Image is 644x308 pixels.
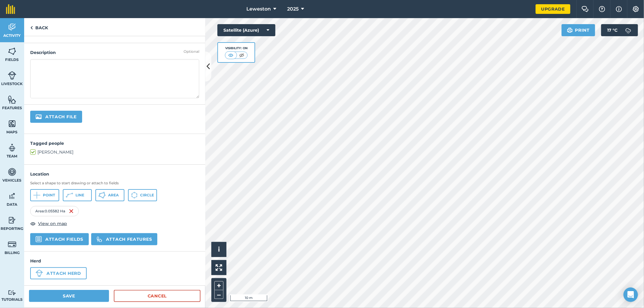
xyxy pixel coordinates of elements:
[63,189,92,201] button: Line
[246,5,271,13] span: Leweston
[36,270,43,277] img: svg+xml;base64,PD94bWwgdmVyc2lvbj0iMS4wIiBlbmNvZGluZz0idXRmLTgiPz4KPCEtLSBHZW5lcmF0b3I6IEFkb2JlIE...
[30,149,199,155] label: [PERSON_NAME]
[30,220,36,227] img: svg+xml;base64,PHN2ZyB4bWxucz0iaHR0cDovL3d3dy53My5vcmcvMjAwMC9zdmciIHdpZHRoPSIxOCIgaGVpZ2h0PSIyNC...
[598,6,606,12] img: A question mark icon
[217,24,275,36] button: Satellite (Azure)
[36,236,42,242] img: svg+xml,%3c
[623,287,638,302] div: Open Intercom Messenger
[69,208,74,215] img: svg+xml;base64,PHN2ZyB4bWxucz0iaHR0cDovL3d3dy53My5vcmcvMjAwMC9zdmciIHdpZHRoPSIxNiIgaGVpZ2h0PSIyNC...
[97,236,102,242] img: svg%3e
[95,189,124,201] button: Area
[216,264,222,271] img: Four arrows, one pointing top left, one top right, one bottom right and the last bottom left
[43,193,55,198] span: Point
[184,49,199,54] div: Optional
[30,24,33,31] img: svg+xml;base64,PHN2ZyB4bWxucz0iaHR0cDovL3d3dy53My5vcmcvMjAwMC9zdmciIHdpZHRoPSI5IiBoZWlnaHQ9IjI0Ii...
[287,5,299,13] span: 2025
[30,233,89,245] button: Attach fields
[30,258,199,264] h4: Herd
[214,281,223,290] button: +
[30,171,199,177] h4: Location
[607,24,617,36] span: 17 ° C
[562,24,595,36] button: Print
[225,46,248,51] div: Visibility: On
[622,24,634,36] img: svg+xml;base64,PD94bWwgdmVyc2lvbj0iMS4wIiBlbmNvZGluZz0idXRmLTgiPz4KPCEtLSBHZW5lcmF0b3I6IEFkb2JlIE...
[30,220,67,227] button: View on map
[8,167,16,176] img: svg+xml;base64,PD94bWwgdmVyc2lvbj0iMS4wIiBlbmNvZGluZz0idXRmLTgiPz4KPCEtLSBHZW5lcmF0b3I6IEFkb2JlIE...
[128,189,157,201] button: Circle
[108,193,119,198] span: Area
[30,206,79,216] div: Area : 0.05582 Ha
[214,290,223,299] button: –
[616,5,622,13] img: svg+xml;base64,PHN2ZyB4bWxucz0iaHR0cDovL3d3dy53My5vcmcvMjAwMC9zdmciIHdpZHRoPSIxNyIgaGVpZ2h0PSIxNy...
[567,27,573,34] img: svg+xml;base64,PHN2ZyB4bWxucz0iaHR0cDovL3d3dy53My5vcmcvMjAwMC9zdmciIHdpZHRoPSIxOSIgaGVpZ2h0PSIyNC...
[30,181,199,186] h3: Select a shape to start drawing or attach to fields
[140,193,154,198] span: Circle
[8,290,16,296] img: svg+xml;base64,PD94bWwgdmVyc2lvbj0iMS4wIiBlbmNvZGluZz0idXRmLTgiPz4KPCEtLSBHZW5lcmF0b3I6IEFkb2JlIE...
[8,240,16,249] img: svg+xml;base64,PD94bWwgdmVyc2lvbj0iMS4wIiBlbmNvZGluZz0idXRmLTgiPz4KPCEtLSBHZW5lcmF0b3I6IEFkb2JlIE...
[8,143,16,152] img: svg+xml;base64,PD94bWwgdmVyc2lvbj0iMS4wIiBlbmNvZGluZz0idXRmLTgiPz4KPCEtLSBHZW5lcmF0b3I6IEFkb2JlIE...
[6,4,15,14] img: fieldmargin Logo
[29,290,109,302] button: Save
[218,246,220,253] span: i
[38,220,67,227] span: View on map
[30,49,199,56] h4: Description
[30,267,87,279] button: Attach herd
[536,4,570,14] a: Upgrade
[8,119,16,128] img: svg+xml;base64,PHN2ZyB4bWxucz0iaHR0cDovL3d3dy53My5vcmcvMjAwMC9zdmciIHdpZHRoPSI1NiIgaGVpZ2h0PSI2MC...
[601,24,638,36] button: 17 °C
[91,233,157,245] button: Attach features
[114,290,200,302] a: Cancel
[632,6,639,12] img: A cog icon
[8,47,16,56] img: svg+xml;base64,PHN2ZyB4bWxucz0iaHR0cDovL3d3dy53My5vcmcvMjAwMC9zdmciIHdpZHRoPSI1NiIgaGVpZ2h0PSI2MC...
[8,216,16,225] img: svg+xml;base64,PD94bWwgdmVyc2lvbj0iMS4wIiBlbmNvZGluZz0idXRmLTgiPz4KPCEtLSBHZW5lcmF0b3I6IEFkb2JlIE...
[30,140,199,147] h4: Tagged people
[8,95,16,104] img: svg+xml;base64,PHN2ZyB4bWxucz0iaHR0cDovL3d3dy53My5vcmcvMjAwMC9zdmciIHdpZHRoPSI1NiIgaGVpZ2h0PSI2MC...
[8,192,16,201] img: svg+xml;base64,PD94bWwgdmVyc2lvbj0iMS4wIiBlbmNvZGluZz0idXRmLTgiPz4KPCEtLSBHZW5lcmF0b3I6IEFkb2JlIE...
[238,52,245,58] img: svg+xml;base64,PHN2ZyB4bWxucz0iaHR0cDovL3d3dy53My5vcmcvMjAwMC9zdmciIHdpZHRoPSI1MCIgaGVpZ2h0PSI0MC...
[582,6,589,12] img: Two speech bubbles overlapping with the left bubble in the forefront
[8,71,16,80] img: svg+xml;base64,PD94bWwgdmVyc2lvbj0iMS4wIiBlbmNvZGluZz0idXRmLTgiPz4KPCEtLSBHZW5lcmF0b3I6IEFkb2JlIE...
[24,18,54,36] a: Back
[8,23,16,32] img: svg+xml;base64,PD94bWwgdmVyc2lvbj0iMS4wIiBlbmNvZGluZz0idXRmLTgiPz4KPCEtLSBHZW5lcmF0b3I6IEFkb2JlIE...
[211,242,226,257] button: i
[227,52,235,58] img: svg+xml;base64,PHN2ZyB4bWxucz0iaHR0cDovL3d3dy53My5vcmcvMjAwMC9zdmciIHdpZHRoPSI1MCIgaGVpZ2h0PSI0MC...
[30,189,59,201] button: Point
[75,193,84,198] span: Line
